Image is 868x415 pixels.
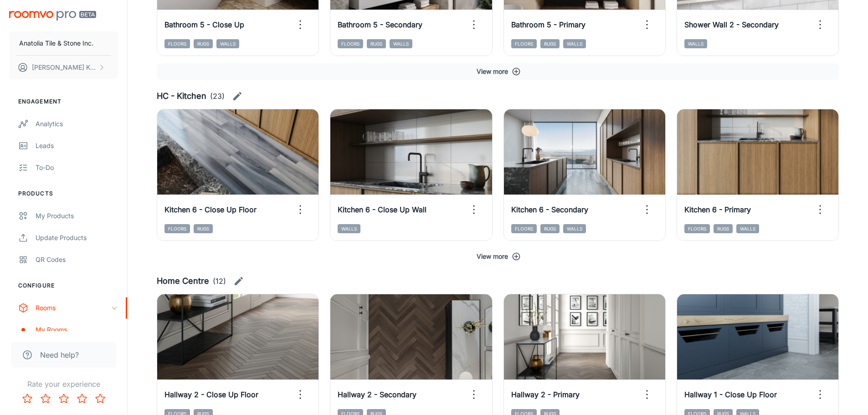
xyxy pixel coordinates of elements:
h6: Hallway 2 - Close Up Floor [164,389,258,400]
button: View more [157,63,839,80]
span: Need help? [40,349,79,360]
span: Floors [164,224,190,233]
img: Roomvo PRO Beta [9,11,96,20]
span: Rugs [194,39,213,48]
button: Rate 1 star [18,389,36,408]
div: To-do [36,163,118,173]
h6: Shower Wall 2 - Secondary [684,19,779,30]
button: View more [157,248,839,265]
span: Floors [164,39,190,48]
div: Analytics [36,119,118,129]
h6: Kitchen 6 - Close Up Floor [164,204,257,215]
h6: Hallway 2 - Primary [511,389,580,400]
p: (23) [210,91,225,102]
span: Walls [216,39,239,48]
h6: Kitchen 6 - Secondary [511,204,588,215]
span: Floors [511,224,537,233]
h6: Kitchen 6 - Primary [684,204,751,215]
p: Anatolia Tile & Stone Inc. [19,38,93,48]
p: (12) [213,276,226,287]
div: Rooms [36,303,111,313]
button: Rate 3 star [55,389,73,408]
button: Rate 2 star [36,389,55,408]
h6: Hallway 1 - Close Up Floor [684,389,777,400]
h6: Bathroom 5 - Close Up [164,19,244,30]
span: Walls [684,39,707,48]
span: Floors [338,39,363,48]
span: Rugs [540,224,560,233]
span: Rugs [540,39,560,48]
h6: Home Centre [157,275,209,287]
span: Walls [563,39,586,48]
span: Floors [684,224,710,233]
div: My Products [36,211,118,221]
span: Walls [338,224,360,233]
h6: HC - Kitchen [157,90,206,102]
button: Anatolia Tile & Stone Inc. [9,31,118,55]
div: My Rooms [36,325,118,335]
h6: Bathroom 5 - Primary [511,19,586,30]
span: Rugs [194,224,213,233]
h6: Bathroom 5 - Secondary [338,19,422,30]
p: [PERSON_NAME] Kundargi [32,62,96,72]
div: Update Products [36,233,118,243]
p: Rate your experience [7,379,120,389]
span: Walls [563,224,586,233]
span: Rugs [714,224,733,233]
h6: Kitchen 6 - Close Up Wall [338,204,426,215]
span: Floors [511,39,537,48]
div: Leads [36,141,118,151]
button: Rate 4 star [73,389,91,408]
span: Walls [390,39,412,48]
button: [PERSON_NAME] Kundargi [9,56,118,79]
div: QR Codes [36,255,118,265]
h6: Hallway 2 - Secondary [338,389,416,400]
span: Walls [736,224,759,233]
button: Rate 5 star [91,389,109,408]
span: Rugs [367,39,386,48]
